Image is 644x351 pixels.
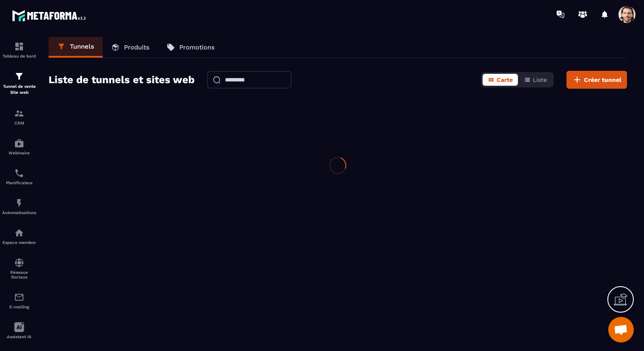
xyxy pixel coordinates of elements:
[2,65,36,102] a: formationformationTunnel de vente Site web
[2,54,36,58] p: Tableau de bord
[12,8,89,23] img: logo
[2,240,36,245] p: Espace membre
[497,76,513,83] span: Carte
[2,102,36,132] a: formationformationCRM
[519,74,552,86] button: Liste
[158,37,223,58] a: Promotions
[584,75,621,84] span: Créer tunnel
[14,71,24,81] img: formation
[2,334,36,339] p: Assistant IA
[70,43,94,50] p: Tunnels
[2,251,36,286] a: social-networksocial-networkRéseaux Sociaux
[14,198,24,208] img: automations
[533,76,547,83] span: Liste
[103,37,158,58] a: Produits
[2,191,36,221] a: automationsautomationsAutomatisations
[2,84,36,96] p: Tunnel de vente Site web
[14,168,24,178] img: scheduler
[49,37,103,58] a: Tunnels
[2,132,36,162] a: automationsautomationsWebinaire
[608,317,634,342] div: Ouvrir le chat
[49,71,195,88] h2: Liste de tunnels et sites web
[483,74,518,86] button: Carte
[14,258,24,268] img: social-network
[14,41,24,52] img: formation
[2,221,36,251] a: automationsautomationsEspace membre
[14,108,24,119] img: formation
[2,270,36,279] p: Réseaux Sociaux
[14,138,24,148] img: automations
[2,35,36,65] a: formationformationTableau de bord
[2,210,36,215] p: Automatisations
[2,121,36,125] p: CRM
[2,180,36,185] p: Planificateur
[566,71,627,89] button: Créer tunnel
[2,151,36,155] p: Webinaire
[14,228,24,238] img: automations
[2,162,36,191] a: schedulerschedulerPlanificateur
[2,286,36,316] a: emailemailE-mailing
[14,292,24,302] img: email
[2,316,36,345] a: Assistant IA
[2,305,36,309] p: E-mailing
[179,44,215,51] p: Promotions
[124,44,149,51] p: Produits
